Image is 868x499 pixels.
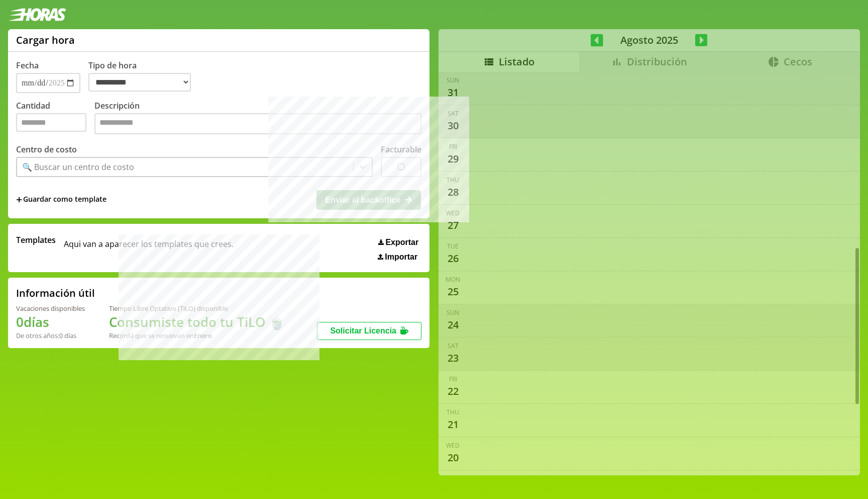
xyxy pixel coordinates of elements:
span: Solicitar Licencia [330,326,396,335]
div: Recordá que se renuevan en [109,331,285,340]
span: Exportar [385,238,418,247]
select: Tipo de hora [88,73,191,92]
img: logotipo [8,8,66,21]
span: + [16,194,22,205]
h1: Consumiste todo tu TiLO 🍵 [109,313,285,331]
span: +Guardar como template [16,194,106,205]
label: Tipo de hora [88,60,199,93]
span: Aqui van a aparecer los templates que crees. [64,234,234,262]
h1: 0 días [16,313,85,331]
div: Vacaciones disponibles [16,304,85,313]
input: Cantidad [16,113,86,132]
label: Descripción [94,100,421,137]
label: Cantidad [16,100,94,137]
div: 🔍 Buscar un centro de costo [22,161,134,173]
h1: Cargar hora [16,33,75,47]
label: Facturable [381,144,421,155]
textarea: Descripción [94,113,421,134]
span: Importar [385,253,417,262]
button: Solicitar Licencia [317,322,421,340]
button: Exportar [375,237,421,247]
span: Templates [16,234,56,245]
h2: Información útil [16,286,95,300]
label: Fecha [16,60,39,71]
label: Centro de costo [16,144,77,155]
div: De otros años: 0 días [16,331,85,340]
div: Tiempo Libre Optativo (TiLO) disponible [109,304,285,313]
b: Enero [194,331,212,340]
